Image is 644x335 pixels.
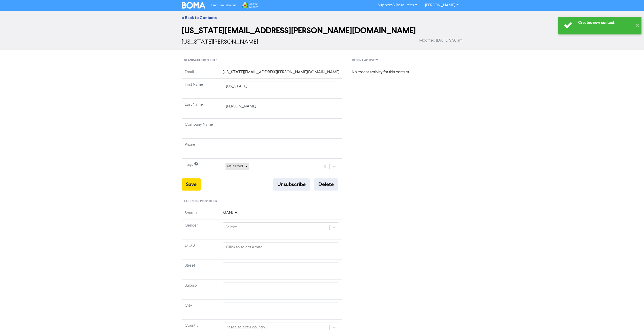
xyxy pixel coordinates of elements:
[211,4,237,7] span: Premium Libraries:
[182,239,220,259] td: D.O.B
[182,15,217,20] a: << Back to Contacts
[182,26,463,35] h2: [US_STATE][EMAIL_ADDRESS][PERSON_NAME][DOMAIN_NAME]
[419,38,463,44] span: Modified [DATE] 9:36 am
[578,20,633,25] div: Created new contact.
[182,197,342,206] div: Extended Properties
[182,69,220,79] td: Email
[273,178,310,191] button: Unsubscribe
[220,69,342,79] td: [US_STATE][EMAIL_ADDRESS][PERSON_NAME][DOMAIN_NAME]
[223,243,339,252] input: Click to select a date
[241,2,258,9] img: Wolters Kluwer
[374,1,421,9] a: Support & Resources
[182,259,220,279] td: Street
[225,224,240,230] div: Select ...
[352,69,460,75] div: No recent activity for this contact
[182,279,220,299] td: Suburb
[182,299,220,319] td: City
[182,159,220,179] td: Tags
[220,210,342,219] td: MANUAL
[350,56,462,65] div: Recent Activity
[182,178,201,191] button: Save
[314,178,338,191] button: Delete
[182,210,220,219] td: Source
[182,56,342,65] div: Standard Properties
[182,39,258,45] span: [US_STATE][PERSON_NAME]
[182,119,220,139] td: Company Name
[421,1,462,9] a: [PERSON_NAME]
[225,163,244,170] div: astutemed
[225,324,267,330] div: Please select a country...
[619,311,644,335] iframe: Chat Widget
[182,99,220,119] td: Last Name
[182,79,220,99] td: First Name
[182,2,205,9] img: BOMA Logo
[182,219,220,239] td: Gender
[182,139,220,159] td: Phone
